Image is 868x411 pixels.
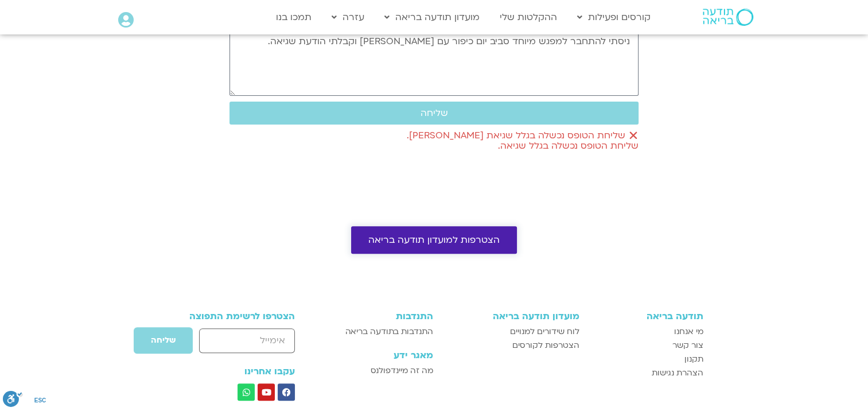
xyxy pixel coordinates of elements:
[326,350,433,360] h3: מאגר ידע
[326,311,433,321] h3: התנדבות
[512,339,579,352] span: הצטרפות לקורסים
[326,6,370,28] a: עזרה
[326,325,433,339] a: התנדבות בתודעה בריאה
[351,226,517,254] a: הצטרפות למועדון תודעה בריאה
[445,325,579,339] a: לוח שידורים למנויים
[684,352,703,366] span: תקנון
[445,339,579,352] a: הצטרפות לקורסים
[270,6,317,28] a: תמכו בנו
[229,102,639,125] button: שליחה
[379,6,485,28] a: מועדון תודעה בריאה
[199,328,295,353] input: אימייל
[591,325,703,339] a: מי אנחנו
[445,311,579,321] h3: מועדון תודעה בריאה
[368,235,500,245] span: הצטרפות למועדון תודעה בריאה
[371,364,433,378] span: מה זה מיינדפולנס
[326,364,433,378] a: מה זה מיינדפולנס
[421,108,448,118] span: שליחה
[672,339,703,352] span: צור קשר
[229,31,639,96] textarea: ניסתי להתחבר למפגש מיוחד סביב יום כיפור עם [PERSON_NAME] וקבלתי הודעת שגיאה.
[229,130,639,152] div: שליחת הטופס נכשלה בגלל שגיאת [PERSON_NAME]. שליחת הטופס נכשלה בגלל שגיאה.
[591,352,703,366] a: תקנון
[133,327,193,354] button: שליחה
[165,311,295,321] h3: הצטרפו לרשימת התפוצה
[703,9,753,26] img: תודעה בריאה
[494,6,563,28] a: ההקלטות שלי
[165,327,295,360] form: טופס חדש
[674,325,703,339] span: מי אנחנו
[591,366,703,380] a: הצהרת נגישות
[151,336,176,345] span: שליחה
[571,6,656,28] a: קורסים ופעילות
[591,311,703,321] h3: תודעה בריאה
[345,325,433,339] span: התנדבות בתודעה בריאה
[510,325,579,339] span: לוח שידורים למנויים
[652,366,703,380] span: הצהרת נגישות
[591,339,703,352] a: צור קשר
[165,366,295,377] h3: עקבו אחרינו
